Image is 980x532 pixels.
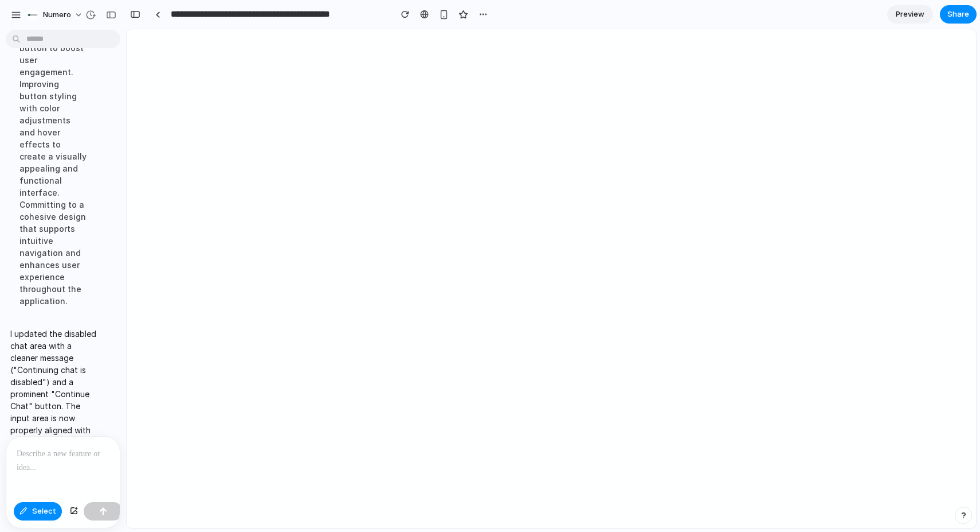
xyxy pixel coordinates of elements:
span: Select [32,506,56,517]
button: Share [940,5,977,24]
p: I updated the disabled chat area with a cleaner message ("Continuing chat is disabled") and a pro... [10,328,96,496]
span: Preview [896,9,924,20]
button: Select [14,502,62,521]
span: Numero [43,9,71,21]
button: Numero [22,6,89,24]
a: Preview [887,5,933,24]
span: Share [947,9,969,20]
